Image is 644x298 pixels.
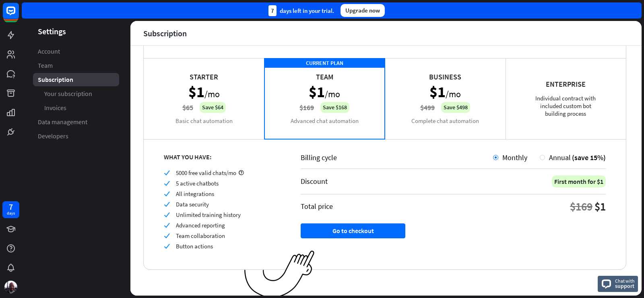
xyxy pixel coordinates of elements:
[301,202,333,211] div: Total price
[176,190,214,198] span: All integrations
[176,242,213,250] span: Button actions
[549,153,571,162] span: Annual
[164,243,170,249] i: check
[164,201,170,207] i: check
[176,232,225,240] span: Team collaboration
[9,203,13,210] div: 7
[33,87,119,100] a: Your subscription
[176,179,219,187] span: 5 active chatbots
[164,153,281,161] div: WHAT YOU HAVE:
[44,90,92,98] span: Your subscription
[552,175,606,188] div: First month for $1
[164,180,170,186] i: check
[615,277,635,285] span: Chat with
[33,129,119,143] a: Developers
[38,47,60,56] span: Account
[572,153,606,162] span: (save 15%)
[6,3,31,27] button: Open LiveChat chat widget
[38,132,68,140] span: Developers
[176,200,209,208] span: Data security
[33,59,119,72] a: Team
[301,153,493,162] div: Billing cycle
[33,101,119,115] a: Invoices
[502,153,527,162] span: Monthly
[38,75,73,84] span: Subscription
[2,201,19,218] a: 7 days
[570,199,592,214] div: $169
[176,211,241,219] span: Unlimited training history
[301,177,328,186] div: Discount
[164,191,170,197] i: check
[164,212,170,218] i: check
[176,169,236,177] span: 5000 free valid chats/mo
[164,170,170,176] i: check
[38,61,53,70] span: Team
[143,29,187,38] div: Subscription
[268,5,277,16] div: 7
[594,199,606,214] div: $1
[164,233,170,239] i: check
[22,26,130,37] header: Settings
[268,5,334,16] div: days left in your trial.
[33,45,119,58] a: Account
[176,221,225,229] span: Advanced reporting
[38,118,87,126] span: Data management
[164,222,170,228] i: check
[33,115,119,129] a: Data management
[341,4,385,17] div: Upgrade now
[7,210,15,216] div: days
[301,223,405,238] button: Go to checkout
[44,104,66,112] span: Invoices
[615,282,635,290] span: support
